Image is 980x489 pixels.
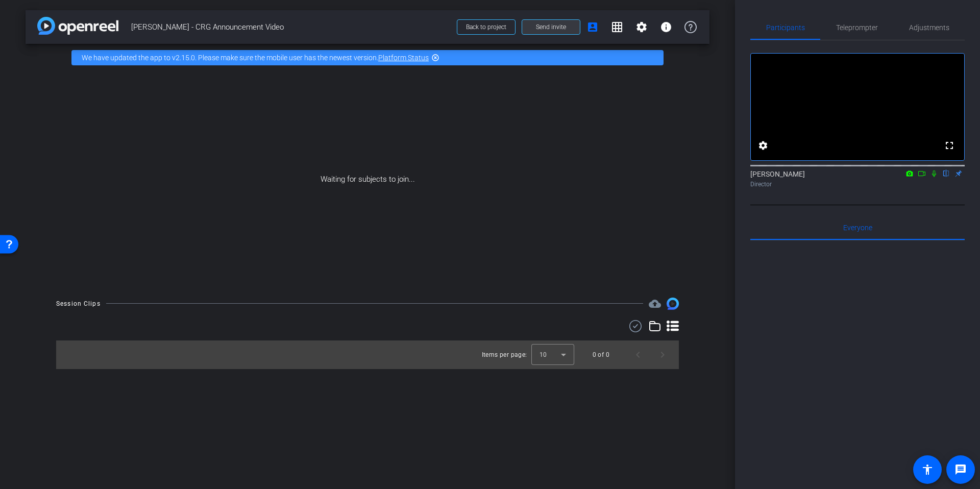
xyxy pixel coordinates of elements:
[56,299,101,309] div: Session Clips
[37,17,118,35] img: app-logo
[649,298,661,310] mat-icon: cloud_upload
[843,224,872,231] span: Everyone
[660,21,672,33] mat-icon: info
[71,50,664,65] div: We have updated the app to v2.15.0. Please make sure the mobile user has the newest version.
[836,24,878,31] span: Teleprompter
[750,169,965,189] div: [PERSON_NAME]
[650,343,675,367] button: Next page
[586,21,599,33] mat-icon: account_box
[635,21,648,33] mat-icon: settings
[593,350,609,360] div: 0 of 0
[536,23,566,31] span: Send invite
[466,23,506,31] span: Back to project
[611,21,623,33] mat-icon: grid_on
[131,17,451,37] span: [PERSON_NAME] - CRG Announcement Video
[954,463,967,476] mat-icon: message
[626,343,650,367] button: Previous page
[431,54,439,62] mat-icon: highlight_off
[26,71,709,287] div: Waiting for subjects to join...
[909,24,949,31] span: Adjustments
[482,350,527,360] div: Items per page:
[522,19,580,35] button: Send invite
[667,298,679,310] img: Session clips
[457,19,516,35] button: Back to project
[940,168,952,178] mat-icon: flip
[766,24,805,31] span: Participants
[649,298,661,310] span: Destinations for your clips
[943,139,955,152] mat-icon: fullscreen
[378,54,429,62] a: Platform Status
[757,139,769,152] mat-icon: settings
[921,463,934,476] mat-icon: accessibility
[750,180,965,189] div: Director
